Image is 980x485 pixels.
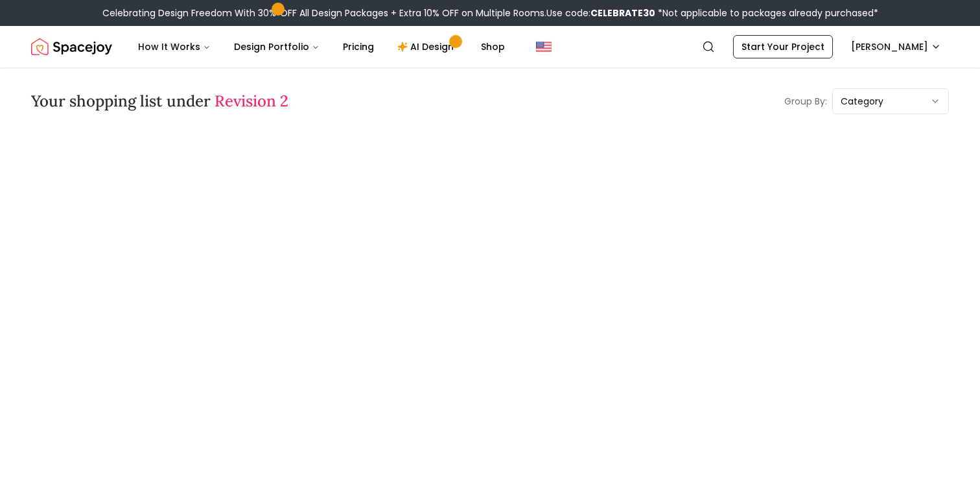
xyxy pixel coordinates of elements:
[31,91,288,112] h3: Your shopping list under
[387,34,468,60] a: AI Design
[784,95,827,108] p: Group By:
[843,35,949,58] button: [PERSON_NAME]
[332,34,384,60] a: Pricing
[471,34,515,60] a: Shop
[224,34,330,60] button: Design Portfolio
[31,34,112,60] img: Spacejoy Logo
[733,35,833,58] a: Start Your Project
[590,6,655,19] b: CELEBRATE30
[31,26,949,68] nav: Global
[655,6,878,19] span: *Not applicable to packages already purchased*
[215,91,288,111] span: Revision 2
[546,6,655,19] span: Use code:
[536,39,552,55] img: United States
[102,6,878,19] div: Celebrating Design Freedom With 30% OFF All Design Packages + Extra 10% OFF on Multiple Rooms.
[128,34,515,60] nav: Main
[31,34,112,60] a: Spacejoy
[128,34,221,60] button: How It Works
